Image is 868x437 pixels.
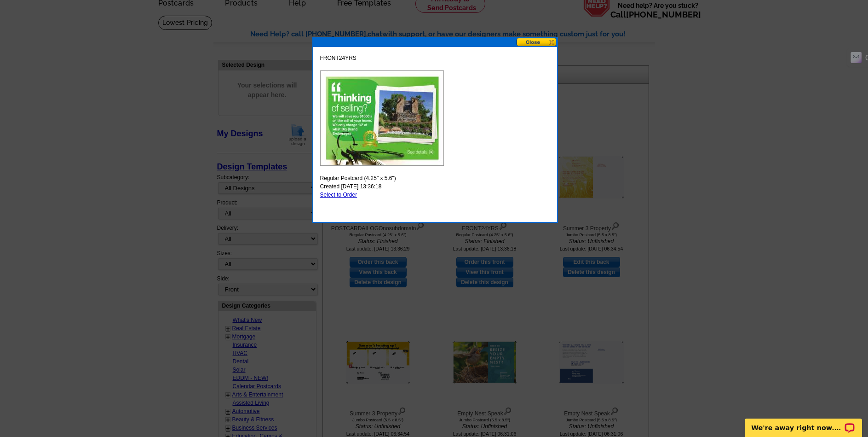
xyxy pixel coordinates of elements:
[320,192,357,198] a: Select to Order
[739,408,868,437] iframe: LiveChat chat widget
[320,182,382,191] span: Created [DATE] 13:36:18
[320,174,396,182] span: Regular Postcard (4.25" x 5.6")
[320,54,356,62] span: FRONT24YRS
[320,70,444,166] img: large-thumb.jpg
